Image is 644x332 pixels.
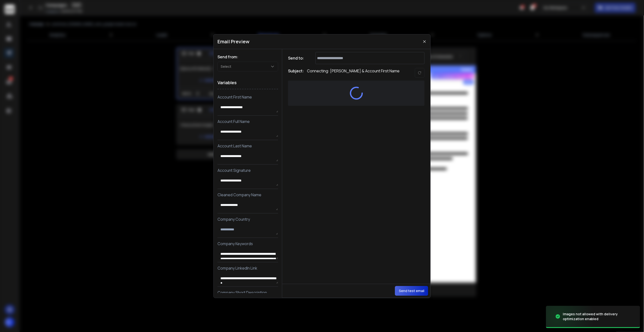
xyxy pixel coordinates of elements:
h1: Send from: [217,54,278,60]
p: Company Short Description [217,290,278,295]
h1: Variables [217,76,278,89]
p: Connecting: [PERSON_NAME] & Account First Name [307,68,400,78]
h1: Email Preview [217,38,250,45]
p: Company Keywords [217,241,278,247]
p: Company Country [217,216,278,222]
img: image [546,302,595,331]
button: Send test email [395,286,428,296]
div: Images not allowed with delivery optimization enabled [563,312,634,321]
h1: Subject: [288,68,304,78]
p: Account First Name [217,94,278,100]
p: Account Last Name [217,143,278,149]
p: Company LinkedIn Link [217,265,278,271]
h1: Send to: [288,55,307,61]
p: Cleaned Company Name [217,192,278,198]
p: Account Signature [217,167,278,173]
p: Account Full Name [217,119,278,124]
